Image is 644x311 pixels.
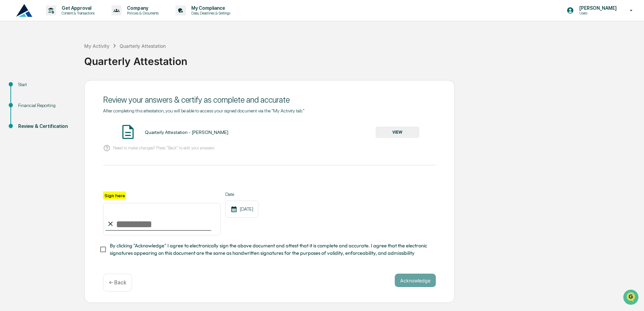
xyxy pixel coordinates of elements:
[7,98,12,104] div: 🔎
[122,11,162,15] p: Policies & Documents
[120,124,136,140] img: Document Icon
[122,5,162,11] p: Company
[186,11,234,15] p: Data, Deadlines & Settings
[103,95,436,105] div: Review your answers & certify as complete and accurate
[56,11,98,15] p: Content & Transactions
[7,14,123,25] p: How can we help?
[84,43,109,49] div: My Activity
[7,51,19,64] img: 1746055101610-c473b297-6a78-478c-a979-82029cc54cd1
[13,98,42,104] span: Data Lookup
[186,5,234,11] p: My Compliance
[46,82,86,94] a: 🗄️Attestations
[120,43,166,49] div: Quarterly Attestation
[103,108,304,113] span: After completing this attestation, you will be able to access your signed document via the "My Ac...
[395,274,436,287] button: Acknowledge
[109,279,126,286] p: ← Back
[622,289,641,307] iframe: Open customer support
[376,127,419,138] button: VIEW
[574,11,620,15] p: Users
[113,145,214,150] p: Need to make changes? Press "Back" to edit your answers
[13,85,43,92] span: Preclearance
[7,85,12,91] div: 🖐️
[18,123,73,130] div: Review & Certification
[574,5,620,11] p: [PERSON_NAME]
[67,114,82,119] span: Pylon
[56,85,84,92] span: Attestations
[115,54,123,62] button: Start new chat
[16,4,32,17] img: logo
[4,95,45,107] a: 🔎Data Lookup
[56,5,98,11] p: Get Approval
[23,51,110,58] div: Start new chat
[103,192,126,199] label: Sign here
[84,50,641,67] div: Quarterly Attestation
[23,58,85,64] div: We're available if you need us!
[145,130,228,135] div: Quarterly Attestation - [PERSON_NAME]
[47,114,82,119] a: Powered byPylon
[18,102,73,109] div: Financial Reporting
[49,85,54,91] div: 🗄️
[4,82,46,94] a: 🖐️Preclearance
[18,81,73,88] div: Start
[225,201,258,218] div: [DATE]
[225,192,258,197] label: Date
[110,242,430,257] span: By clicking "Acknowledge" I agree to electronically sign the above document and attest that it is...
